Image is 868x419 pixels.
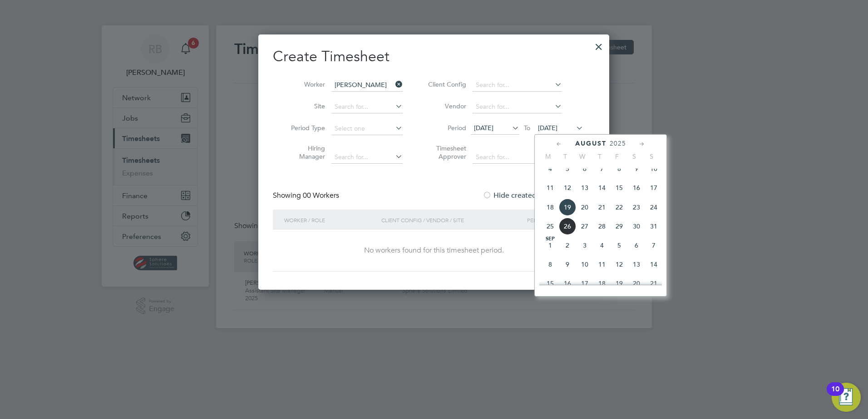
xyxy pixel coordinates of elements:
div: Worker / Role [282,209,379,230]
span: 12 [559,179,576,196]
span: 10 [576,256,593,273]
span: 4 [593,237,611,254]
span: 17 [576,275,593,292]
label: Timesheet Approver [425,144,466,161]
label: Hiring Manager [284,144,325,161]
span: 18 [593,275,611,292]
span: 9 [628,160,645,177]
span: 27 [576,218,593,235]
label: Site [284,102,325,110]
span: 8 [611,160,628,177]
span: T [557,152,574,161]
span: 26 [559,218,576,235]
span: 15 [611,179,628,196]
span: 5 [611,237,628,254]
span: 1 [542,237,559,254]
span: 23 [628,199,645,216]
span: 8 [542,256,559,273]
span: 2025 [610,140,626,147]
span: 24 [645,199,662,216]
span: [DATE] [474,124,493,132]
span: 17 [645,179,662,196]
span: 15 [542,275,559,292]
input: Search for... [331,101,403,113]
span: 31 [645,218,662,235]
span: 14 [645,256,662,273]
span: T [591,152,608,161]
div: 10 [831,389,839,401]
span: S [626,152,643,161]
span: 7 [593,160,611,177]
label: Client Config [425,80,466,88]
span: August [575,140,607,147]
span: 2 [559,237,576,254]
span: [DATE] [538,124,557,132]
span: M [539,152,557,161]
input: Select one [331,122,403,135]
span: 12 [611,256,628,273]
span: 29 [611,218,628,235]
span: 6 [576,160,593,177]
span: 00 Workers [303,191,339,200]
label: Vendor [425,102,466,110]
span: 19 [559,199,576,216]
span: 10 [645,160,662,177]
span: 9 [559,256,576,273]
span: 20 [628,275,645,292]
span: F [608,152,626,161]
span: 4 [542,160,559,177]
span: To [521,122,533,134]
span: 14 [593,179,611,196]
div: Period [525,209,586,230]
input: Search for... [331,79,403,92]
input: Search for... [331,151,403,164]
span: 6 [628,237,645,254]
span: 28 [593,218,611,235]
span: 13 [576,179,593,196]
span: 25 [542,218,559,235]
span: 20 [576,199,593,216]
div: Client Config / Vendor / Site [379,209,525,230]
input: Search for... [473,101,562,113]
span: 21 [593,199,611,216]
span: 7 [645,237,662,254]
label: Hide created timesheets [483,191,575,200]
span: 16 [628,179,645,196]
label: Period Type [284,124,325,132]
label: Worker [284,80,325,88]
span: 18 [542,199,559,216]
span: Sep [542,237,559,241]
div: No workers found for this timesheet period. [282,246,586,255]
span: 30 [628,218,645,235]
span: S [643,152,660,161]
div: Showing [273,191,341,200]
input: Search for... [473,79,562,92]
label: Period [425,124,466,132]
span: 5 [559,160,576,177]
input: Search for... [473,151,562,164]
button: Open Resource Center, 10 new notifications [832,383,861,412]
span: 22 [611,199,628,216]
span: 3 [576,237,593,254]
span: 13 [628,256,645,273]
span: 16 [559,275,576,292]
span: W [574,152,591,161]
span: 11 [593,256,611,273]
span: 19 [611,275,628,292]
h2: Create Timesheet [273,47,595,66]
span: 21 [645,275,662,292]
span: 11 [542,179,559,196]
